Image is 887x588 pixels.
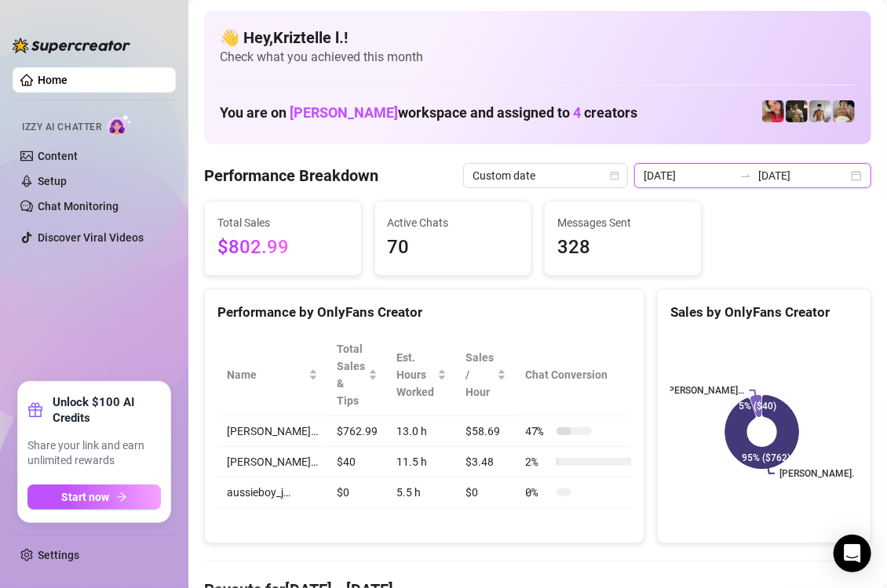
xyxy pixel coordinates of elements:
span: Name [227,366,305,383]
th: Sales / Hour [456,334,516,416]
strong: Unlock $100 AI Credits [53,394,161,426]
div: Est. Hours Worked [396,349,434,401]
span: swap-right [739,169,752,182]
td: $3.48 [456,447,516,477]
h1: You are on workspace and assigned to creators [220,104,637,122]
text: [PERSON_NAME]… [779,468,858,479]
span: 0 % [525,484,550,501]
a: Chat Monitoring [38,200,119,212]
td: 13.0 h [387,416,456,447]
span: Check what you achieved this month [220,49,856,66]
td: $40 [327,447,387,477]
input: End date [758,167,848,184]
span: $802.99 [217,233,349,263]
img: Tony [786,100,808,122]
td: [PERSON_NAME]… [217,416,327,447]
button: Start nowarrow-right [27,485,161,510]
img: aussieboy_j [809,100,831,122]
span: calendar [610,171,619,180]
img: Vanessa [762,100,784,122]
td: 11.5 h [387,447,456,477]
th: Total Sales & Tips [327,334,387,416]
div: Performance by OnlyFans Creator [217,302,631,323]
td: $58.69 [456,416,516,447]
span: arrow-right [116,492,127,503]
div: Open Intercom Messenger [834,535,871,572]
span: 2 % [525,453,550,470]
td: $762.99 [327,416,387,447]
a: Home [38,74,68,86]
th: Chat Conversion [516,334,648,416]
td: [PERSON_NAME]… [217,447,327,477]
th: Name [217,334,327,416]
input: Start date [644,167,733,184]
span: [PERSON_NAME] [290,104,398,121]
a: Setup [38,175,67,187]
a: Content [38,150,78,162]
span: 47 % [525,423,550,440]
td: $0 [456,477,516,508]
img: AI Chatter [108,114,132,136]
span: to [739,169,752,182]
span: Messages Sent [557,214,688,231]
img: logo-BBDzfeDw.svg [13,38,130,53]
span: Active Chats [388,214,519,231]
td: $0 [327,477,387,508]
div: Sales by OnlyFans Creator [670,302,858,323]
span: Custom date [473,164,619,187]
span: Start now [62,491,110,503]
span: Chat Conversion [525,366,626,383]
text: [PERSON_NAME]… [666,385,745,396]
span: gift [27,402,43,418]
span: Total Sales & Tips [337,340,365,409]
td: aussieboy_j… [217,477,327,508]
span: 328 [557,233,688,263]
span: 70 [388,233,519,263]
td: 5.5 h [387,477,456,508]
span: Izzy AI Chatter [22,120,101,135]
span: Share your link and earn unlimited rewards [27,438,161,469]
span: Total Sales [217,214,349,231]
span: 4 [573,104,581,121]
h4: 👋 Hey, Kriztelle l. ! [220,27,856,49]
a: Discover Viral Videos [38,231,144,244]
h4: Performance Breakdown [204,165,378,187]
span: Sales / Hour [465,349,494,401]
a: Settings [38,549,79,561]
img: Aussieboy_jfree [833,100,855,122]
